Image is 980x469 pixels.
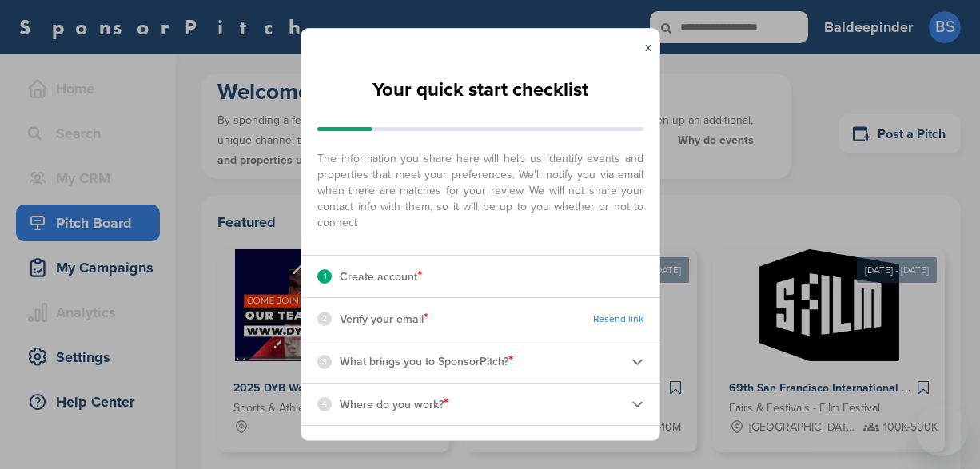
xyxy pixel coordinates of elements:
[340,394,448,415] p: Where do you work?
[631,356,643,368] img: Checklist arrow 2
[340,308,428,329] p: Verify your email
[645,39,651,55] a: x
[317,312,332,326] div: 2
[631,398,643,410] img: Checklist arrow 2
[317,143,643,231] span: The information you share here will help us identify events and properties that meet your prefere...
[340,351,513,372] p: What brings you to SponsorPitch?
[593,313,643,325] a: Resend link
[317,269,332,284] div: 1
[916,405,967,456] iframe: Button to launch messaging window
[317,355,332,369] div: 3
[340,266,422,287] p: Create account
[372,73,588,108] h2: Your quick start checklist
[317,397,332,411] div: 4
